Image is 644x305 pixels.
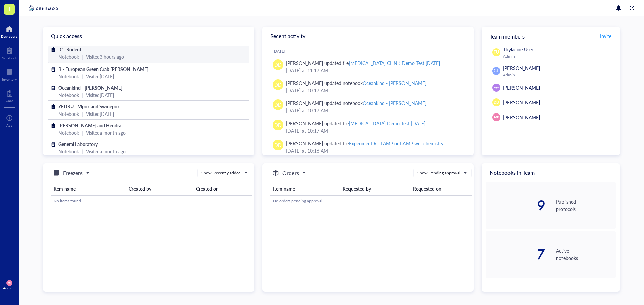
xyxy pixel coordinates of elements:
div: [MEDICAL_DATA] CHNK Demo Test [DATE] [349,60,440,66]
span: TU [494,49,499,55]
a: DD[PERSON_NAME] updated file[MEDICAL_DATA] CHNK Demo Test [DATE][DATE] at 11:17 AM [268,57,468,77]
div: Visited [DATE] [86,91,114,99]
div: Admin [503,54,613,59]
a: Notebook [2,45,17,60]
div: 7 [486,248,545,261]
a: DD[PERSON_NAME] updated notebookOceankind - [PERSON_NAME][DATE] at 10:17 AM [268,97,468,117]
span: Oceankind - [PERSON_NAME] [58,84,122,91]
span: IC - Rodent [58,46,82,53]
div: Core [6,99,13,103]
div: Quick access [43,27,254,46]
div: Notebooks in Team [482,163,620,182]
div: Account [3,286,16,290]
div: [DATE] at 10:17 AM [286,127,463,134]
div: [DATE] at 11:17 AM [286,67,463,74]
th: Requested on [410,183,472,195]
div: Add [6,123,13,127]
div: Experiment RT-LAMP or LAMP wet chemistry [349,140,443,147]
div: 9 [486,199,545,212]
div: | [82,73,83,80]
div: Oceankind - [PERSON_NAME] [363,80,426,86]
div: | [82,148,83,155]
div: Show: Pending approval [417,170,460,176]
a: DD[PERSON_NAME] updated notebookOceankind - [PERSON_NAME][DATE] at 10:17 AM [268,77,468,97]
span: DD [494,100,499,105]
div: | [82,129,83,136]
img: genemod-logo [27,4,60,12]
span: GF [494,68,499,74]
div: [MEDICAL_DATA] Demo Test [DATE] [349,120,425,127]
th: Item name [270,183,340,195]
div: Notebook [58,73,79,80]
span: DD [274,101,282,108]
a: Core [6,88,13,103]
div: Notebook [58,148,79,155]
span: MB [494,115,499,120]
div: Recent activity [262,27,474,46]
th: Created on [193,183,252,195]
div: [DATE] [273,49,468,54]
div: Notebook [58,129,79,136]
span: General Laboratory [58,141,98,147]
span: DD [274,81,282,88]
span: [PERSON_NAME] [503,65,540,71]
div: [DATE] at 10:17 AM [286,87,463,94]
span: BI- European Green Crab [PERSON_NAME] [58,66,148,72]
span: Invite [600,33,611,40]
span: [PERSON_NAME] [503,114,540,121]
div: Notebook [58,91,79,99]
div: [PERSON_NAME] updated notebook [286,99,426,107]
div: | [82,91,83,99]
div: Visited [DATE] [86,73,114,80]
span: [PERSON_NAME] [503,99,540,106]
div: Visited 3 hours ago [86,53,124,60]
a: Inventory [2,67,17,81]
div: [PERSON_NAME] updated file [286,59,440,67]
span: [PERSON_NAME] and Hendra [58,122,121,129]
div: Oceankind - [PERSON_NAME] [363,100,426,106]
div: [DATE] at 10:17 AM [286,107,463,114]
span: MW [494,86,499,90]
div: Admin [503,72,613,78]
div: [PERSON_NAME] updated file [286,140,443,147]
div: Visited a month ago [86,129,126,136]
div: Dashboard [1,34,18,39]
span: DD [274,141,282,149]
div: Team members [482,27,620,46]
div: | [82,110,83,118]
h5: Freezers [63,169,83,177]
span: Thylacine User [503,46,533,53]
th: Requested by [340,183,410,195]
div: | [82,53,83,60]
div: Notebook [58,53,79,60]
div: Published protocols [556,198,616,213]
div: [PERSON_NAME] updated file [286,120,425,127]
div: [PERSON_NAME] updated notebook [286,79,426,87]
span: DD [274,121,282,129]
a: DD[PERSON_NAME] updated fileExperiment RT-LAMP or LAMP wet chemistry[DATE] at 10:16 AM [268,137,468,157]
span: ZEDRU - Mpox and Swinepox [58,103,120,110]
div: No items found [54,198,250,204]
h5: Orders [282,169,299,177]
th: Created by [126,183,193,195]
div: Active notebooks [556,247,616,262]
span: [PERSON_NAME] [503,84,540,91]
span: DD [274,61,282,68]
div: Show: Recently added [201,170,241,176]
th: Item name [51,183,126,195]
span: T [8,4,11,13]
div: Notebook [2,56,17,60]
span: MB [8,282,11,284]
div: Inventory [2,77,17,81]
a: DD[PERSON_NAME] updated file[MEDICAL_DATA] Demo Test [DATE][DATE] at 10:17 AM [268,117,468,137]
button: Invite [600,31,612,42]
div: No orders pending approval [273,198,469,204]
div: Visited a month ago [86,148,126,155]
div: Visited [DATE] [86,110,114,118]
div: Notebook [58,110,79,118]
a: Dashboard [1,24,18,39]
